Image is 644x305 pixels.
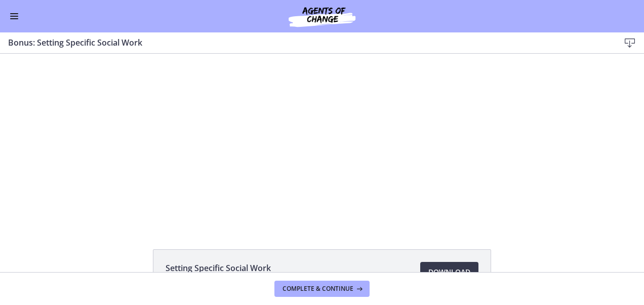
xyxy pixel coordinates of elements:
span: Download [428,266,470,278]
button: Complete & continue [274,281,370,297]
h3: Bonus: Setting Specific Social Work [8,36,603,49]
img: Agents of Change [261,4,383,28]
span: Setting Specific Social Work [166,262,271,274]
button: Enable menu [8,10,20,22]
span: Complete & continue [283,285,353,293]
a: Download [420,262,478,282]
